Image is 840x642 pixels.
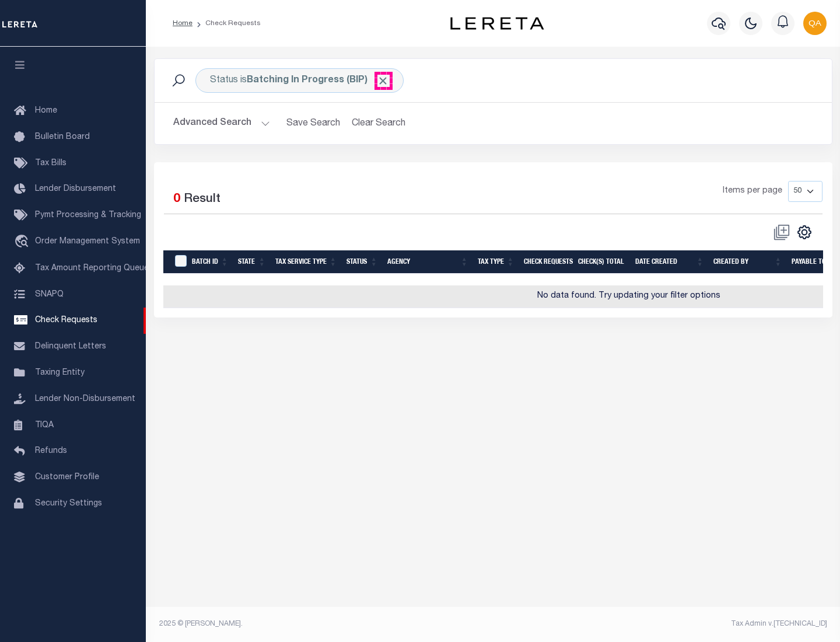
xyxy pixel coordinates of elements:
[173,20,192,27] a: Home
[233,250,271,274] th: State: activate to sort column ascending
[192,18,261,29] li: Check Requests
[377,75,389,87] span: Click to Remove
[35,159,66,168] span: Tax Bills
[35,107,57,115] span: Home
[247,76,389,85] b: Batching In Progress (BIP)
[35,343,106,351] span: Delinquent Letters
[184,190,220,209] label: Result
[631,250,709,274] th: Date Created: activate to sort column ascending
[35,238,140,246] span: Order Management System
[173,193,180,205] span: 0
[347,112,411,135] button: Clear Search
[519,250,573,274] th: Check Requests
[35,369,85,377] span: Taxing Entity
[173,112,270,135] button: Advanced Search
[150,619,494,629] div: 2025 © [PERSON_NAME].
[35,133,90,141] span: Bulletin Board
[502,619,827,629] div: Tax Admin v.[TECHNICAL_ID]
[342,250,383,274] th: Status: activate to sort column ascending
[35,473,99,481] span: Customer Profile
[723,185,782,198] span: Items per page
[573,250,631,274] th: Check(s) Total
[35,264,149,273] span: Tax Amount Reporting Queue
[35,421,54,429] span: TIQA
[450,17,544,30] img: logo-dark.svg
[35,290,64,298] span: SNAPQ
[35,395,135,403] span: Lender Non-Disbursement
[195,68,404,93] div: Status is
[383,250,473,274] th: Agency: activate to sort column ascending
[271,250,342,274] th: Tax Service Type: activate to sort column ascending
[35,447,67,455] span: Refunds
[279,112,347,135] button: Save Search
[709,250,787,274] th: Created By: activate to sort column ascending
[35,500,102,508] span: Security Settings
[14,235,33,250] i: travel_explore
[35,211,141,219] span: Pymt Processing & Tracking
[473,250,519,274] th: Tax Type: activate to sort column ascending
[35,185,116,193] span: Lender Disbursement
[803,12,827,35] img: svg+xml;base64,PHN2ZyB4bWxucz0iaHR0cDovL3d3dy53My5vcmcvMjAwMC9zdmciIHBvaW50ZXItZXZlbnRzPSJub25lIi...
[35,316,97,325] span: Check Requests
[187,250,233,274] th: Batch Id: activate to sort column ascending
